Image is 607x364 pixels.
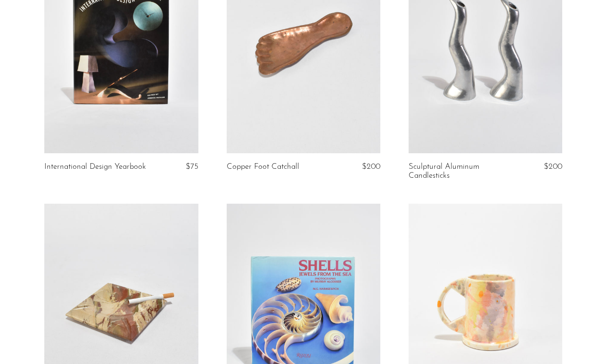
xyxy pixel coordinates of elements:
span: $75 [186,163,198,171]
span: $200 [362,163,380,171]
span: $200 [544,163,562,171]
a: International Design Yearbook [44,163,146,171]
a: Copper Foot Catchall [227,163,299,171]
a: Sculptural Aluminum Candlesticks [409,163,510,180]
